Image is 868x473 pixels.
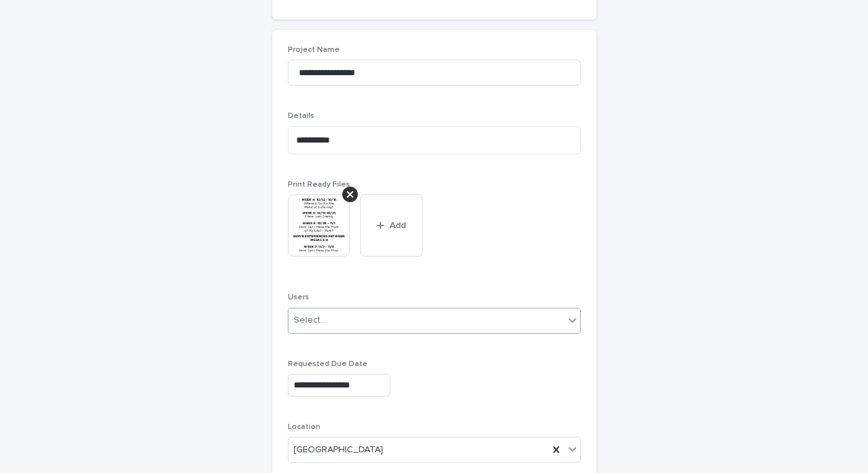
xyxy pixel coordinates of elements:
[288,423,320,431] span: Location
[288,294,309,301] span: Users
[294,443,383,457] span: [GEOGRAPHIC_DATA]
[390,221,406,230] span: Add
[294,314,326,327] div: Select...
[288,360,368,368] span: Requested Due Date
[288,181,350,189] span: Print Ready Files
[288,46,340,54] span: Project Name
[288,112,314,120] span: Details
[360,194,423,257] button: Add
